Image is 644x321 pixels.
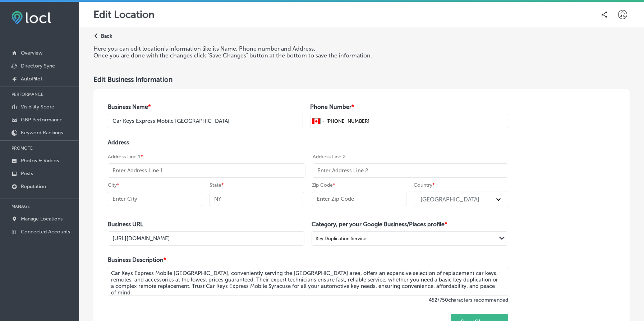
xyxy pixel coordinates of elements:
p: Connected Accounts [21,229,70,235]
p: Manage Locations [21,216,63,222]
label: State [210,182,224,188]
label: City [108,182,119,188]
p: Once you are done with the changes click "Save Changes" button at the bottom to save the informat... [93,52,442,59]
h4: Business URL [108,221,304,228]
p: Visibility Score [21,104,54,110]
h4: Business Name [108,103,303,110]
p: Directory Sync [21,63,55,69]
div: Key Duplication Service [316,236,366,241]
p: Posts [21,171,33,177]
p: Back [101,33,112,39]
div: [GEOGRAPHIC_DATA] [420,196,479,203]
h4: Phone Number [310,103,508,110]
input: Enter Location Name [108,114,303,128]
p: Photos & Videos [21,158,59,164]
h4: Address [108,139,508,146]
label: 452 / 750 characters recommended [108,297,508,303]
input: Enter Zip Code [312,192,406,206]
input: NY [210,192,304,206]
input: Phone number [326,114,506,128]
p: Here you can edit location's information like its Name, Phone number and Address. [93,45,442,52]
h4: Business Description [108,256,508,263]
h4: Category, per your Google Business/Places profile [312,221,508,228]
img: fda3e92497d09a02dc62c9cd864e3231.png [11,11,51,24]
input: Enter Business URL [108,231,304,246]
input: Enter Address Line 1 [108,163,305,178]
label: Country [414,182,435,188]
label: Zip Code [312,182,335,188]
p: Reputation [21,183,46,190]
label: Address Line 2 [313,154,346,160]
p: Edit Location [93,9,155,20]
p: Overview [21,50,42,56]
textarea: Car Keys Express Mobile [GEOGRAPHIC_DATA], conveniently serving the [GEOGRAPHIC_DATA] area, offer... [108,267,508,296]
h3: Edit Business Information [93,75,172,84]
p: Keyword Rankings [21,130,63,136]
p: GBP Performance [21,117,63,123]
label: Address Line 1 [108,154,143,160]
input: Enter City [108,192,202,206]
input: Enter Address Line 2 [313,163,508,178]
p: AutoPilot [21,76,42,82]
